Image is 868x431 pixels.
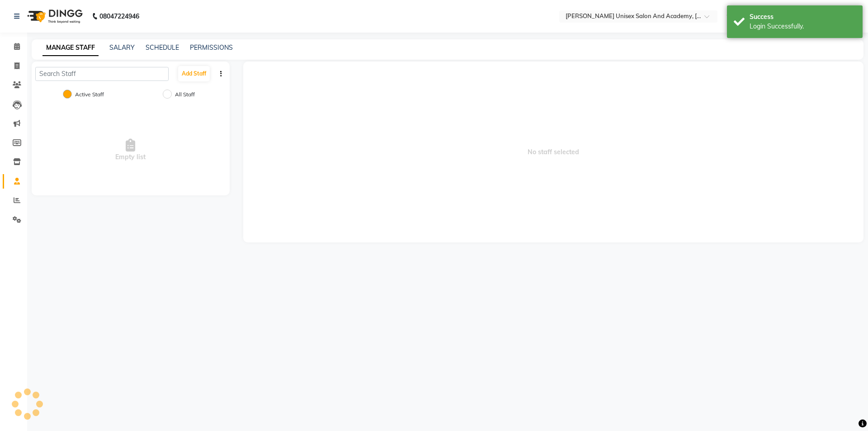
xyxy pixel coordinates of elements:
b: 08047224946 [99,4,139,29]
button: Add Staff [178,66,210,81]
a: PERMISSIONS [190,43,233,52]
label: Active Staff [75,90,104,99]
a: SALARY [109,43,135,52]
div: Empty list [32,105,230,195]
a: SCHEDULE [146,43,179,52]
a: MANAGE STAFF [42,40,99,56]
div: Success [750,12,856,22]
div: Login Successfully. [750,22,856,31]
input: Search Staff [35,67,169,81]
label: All Staff [175,90,195,99]
img: logo [23,4,85,29]
span: No staff selected [243,62,864,242]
